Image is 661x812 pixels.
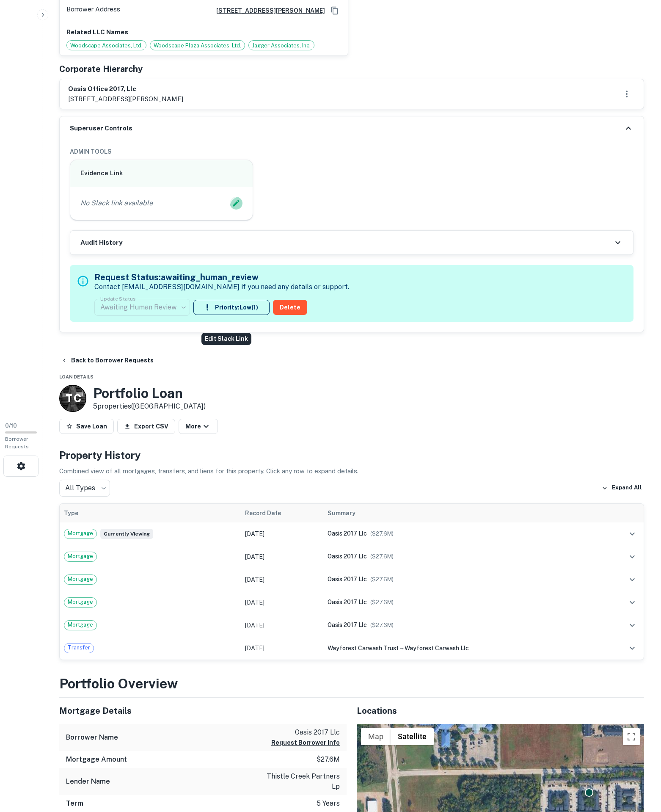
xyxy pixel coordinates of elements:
span: Loan Details [59,374,94,379]
label: Update Status [100,295,135,302]
td: [DATE] [241,568,323,591]
h5: Mortgage Details [59,704,347,717]
button: expand row [625,527,639,541]
span: ($ 27.6M ) [370,622,394,628]
h6: Term [66,798,83,809]
span: Mortgage [64,621,96,629]
p: [STREET_ADDRESS][PERSON_NAME] [68,94,183,104]
span: Mortgage [64,529,96,538]
button: Request Borrower Info [271,737,340,748]
span: Jagger Associates, Inc. [249,41,314,50]
h6: Lender Name [66,776,110,787]
td: [DATE] [241,522,323,545]
span: Woodscape Plaza Associates, Ltd. [150,41,245,50]
button: Show street map [361,728,391,745]
button: expand row [625,550,639,564]
button: Export CSV [117,419,175,434]
span: Woodscape Associates, Ltd. [67,41,146,50]
button: Priority:Low(1) [193,300,270,315]
button: Expand All [600,482,644,494]
h6: Superuser Controls [70,124,132,133]
span: Currently viewing [100,529,153,539]
td: [DATE] [241,545,323,568]
h5: Corporate Hierarchy [59,63,143,75]
p: thistle creek partners lp [264,771,340,792]
th: Type [60,504,241,522]
button: More [179,419,218,434]
span: ($ 27.6M ) [370,576,394,583]
h6: Borrower Name [66,732,118,743]
div: All Types [59,480,110,497]
span: ($ 27.6M ) [370,553,394,560]
h6: Mortgage Amount [66,754,127,765]
h5: Request Status: awaiting_human_review [94,271,349,284]
span: wayforest carwash llc [405,645,469,652]
p: Contact [EMAIL_ADDRESS][DOMAIN_NAME] if you need any details or support. [94,282,349,292]
span: Mortgage [64,598,96,606]
span: Borrower Requests [5,436,29,450]
h4: Property History [59,447,644,463]
p: Borrower Address [66,4,120,17]
iframe: Chat Widget [619,744,661,785]
span: 0 / 10 [5,423,17,429]
h6: Evidence Link [80,168,242,178]
span: oasis 2017 llc [328,576,367,583]
div: Edit Slack Link [201,333,251,345]
button: Back to Borrower Requests [58,353,157,368]
p: T C [66,390,80,406]
span: oasis 2017 llc [328,553,367,560]
a: T C [59,385,86,412]
p: oasis 2017 llc [271,727,340,737]
span: ($ 27.6M ) [370,599,394,605]
td: [DATE] [241,614,323,637]
p: $27.6m [317,754,340,765]
button: Delete [273,300,307,315]
span: oasis 2017 llc [328,530,367,537]
button: expand row [625,641,639,655]
span: Mortgage [64,575,96,583]
span: ($ 27.6M ) [370,530,394,537]
th: Summary [323,504,601,522]
button: Edit Slack Link [230,197,242,210]
span: oasis 2017 llc [328,621,367,628]
p: 5 properties ([GEOGRAPHIC_DATA]) [93,401,206,412]
button: expand row [625,618,639,632]
button: Save Loan [59,419,114,434]
p: Related LLC Names [66,27,341,37]
h3: Portfolio Overview [59,674,644,694]
span: Mortgage [64,552,96,561]
div: → [328,644,597,653]
button: Toggle fullscreen view [623,728,640,745]
button: expand row [625,595,639,610]
div: Awaiting Human Review [94,296,190,319]
p: 5 years [317,798,340,809]
td: [DATE] [241,637,323,660]
p: No Slack link available [80,198,153,208]
th: Record Date [241,504,323,522]
td: [DATE] [241,591,323,614]
h6: Audit History [80,238,122,248]
h5: Locations [357,704,644,717]
button: Show satellite imagery [391,728,434,745]
h6: oasis office 2017, llc [68,84,183,94]
p: Combined view of all mortgages, transfers, and liens for this property. Click any row to expand d... [59,466,644,476]
button: Copy Address [328,4,341,17]
a: [STREET_ADDRESS][PERSON_NAME] [209,6,325,15]
span: wayforest carwash trust [328,645,399,652]
h3: Portfolio Loan [93,385,206,401]
span: oasis 2017 llc [328,599,367,605]
h6: ADMIN TOOLS [70,147,633,156]
button: expand row [625,572,639,587]
span: Transfer [64,644,94,652]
